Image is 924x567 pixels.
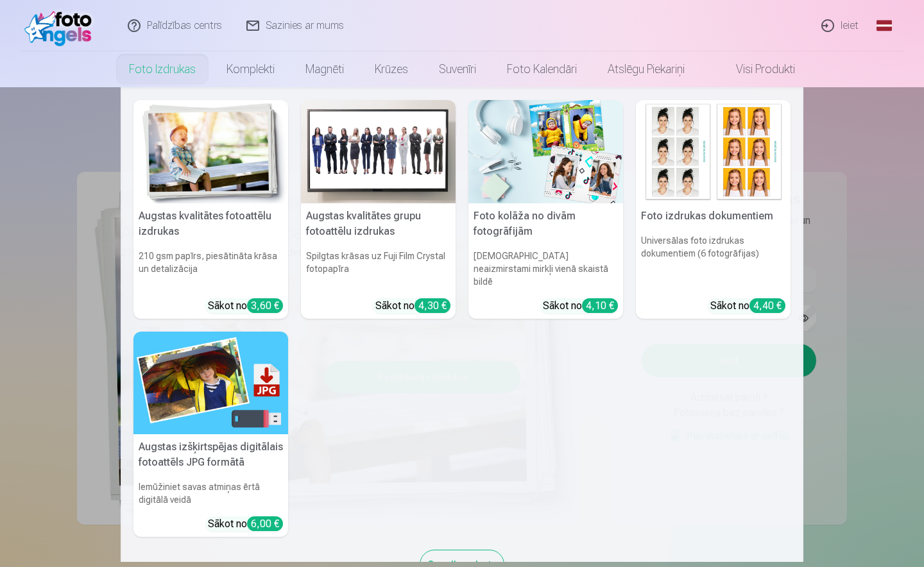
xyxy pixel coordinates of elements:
[543,298,618,314] div: Sākot no
[133,100,288,203] img: Augstas kvalitātes fotoattēlu izdrukas
[710,298,785,314] div: Sākot no
[582,298,618,313] div: 4,10 €
[133,332,288,537] a: Augstas izšķirtspējas digitālais fotoattēls JPG formātāAugstas izšķirtspējas digitālais fotoattēl...
[247,516,283,531] div: 6,00 €
[592,51,700,87] a: Atslēgu piekariņi
[424,51,492,87] a: Suvenīri
[636,100,791,203] img: Foto izdrukas dokumentiem
[415,298,450,313] div: 4,30 €
[468,100,623,319] a: Foto kolāža no divām fotogrāfijāmFoto kolāža no divām fotogrāfijām[DEMOGRAPHIC_DATA] neaizmirstam...
[301,100,456,319] a: Augstas kvalitātes grupu fotoattēlu izdrukasAugstas kvalitātes grupu fotoattēlu izdrukasSpilgtas ...
[636,203,791,229] h5: Foto izdrukas dokumentiem
[301,244,456,293] h6: Spilgtas krāsas uz Fuji Film Crystal fotopapīra
[636,229,791,293] h6: Universālas foto izdrukas dokumentiem (6 fotogrāfijas)
[468,244,623,293] h6: [DEMOGRAPHIC_DATA] neaizmirstami mirkļi vienā skaistā bildē
[700,51,810,87] a: Visi produkti
[301,100,456,203] img: Augstas kvalitātes grupu fotoattēlu izdrukas
[636,100,791,319] a: Foto izdrukas dokumentiemFoto izdrukas dokumentiemUniversālas foto izdrukas dokumentiem (6 fotogr...
[301,203,456,244] h5: Augstas kvalitātes grupu fotoattēlu izdrukas
[375,298,450,314] div: Sākot no
[208,516,283,532] div: Sākot no
[211,51,290,87] a: Komplekti
[468,203,623,244] h5: Foto kolāža no divām fotogrāfijām
[208,298,283,314] div: Sākot no
[114,51,211,87] a: Foto izdrukas
[468,100,623,203] img: Foto kolāža no divām fotogrāfijām
[133,434,288,475] h5: Augstas izšķirtspējas digitālais fotoattēls JPG formātā
[492,51,592,87] a: Foto kalendāri
[247,298,283,313] div: 3,60 €
[133,203,288,244] h5: Augstas kvalitātes fotoattēlu izdrukas
[290,51,359,87] a: Magnēti
[749,298,785,313] div: 4,40 €
[133,244,288,293] h6: 210 gsm papīrs, piesātināta krāsa un detalizācija
[133,475,288,511] h6: Iemūžiniet savas atmiņas ērtā digitālā veidā
[359,51,424,87] a: Krūzes
[133,332,288,435] img: Augstas izšķirtspējas digitālais fotoattēls JPG formātā
[133,100,288,319] a: Augstas kvalitātes fotoattēlu izdrukasAugstas kvalitātes fotoattēlu izdrukas210 gsm papīrs, piesā...
[24,5,98,46] img: /fa1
